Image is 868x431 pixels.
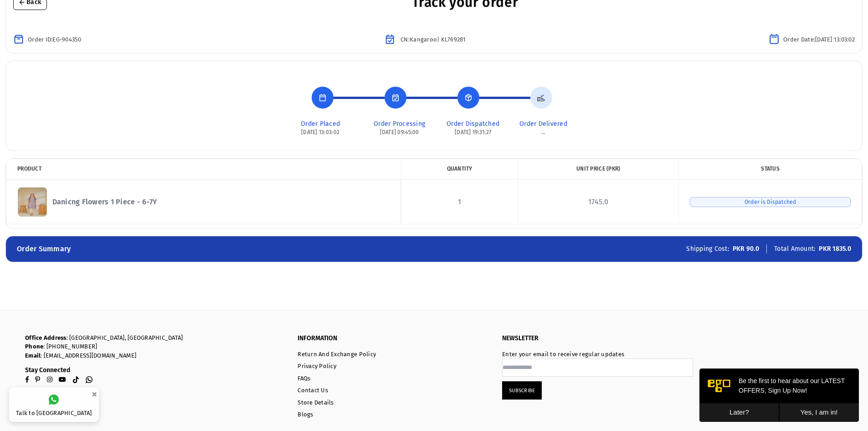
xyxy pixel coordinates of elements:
p: Order Processing [374,119,425,129]
p: PKR 90.0 [733,244,759,254]
b: Phone [25,343,43,350]
div: unit price ( PKR ) [529,165,668,173]
td: 1745.0 [518,179,679,224]
a: Store Details [298,399,334,406]
a: CN: Kangaroo | KL769281 [401,35,466,44]
p: ... [519,129,567,136]
p: NEWSLETTER [502,333,693,343]
p: Total Amount: [774,244,815,254]
a: Privacy Policy [298,363,336,369]
p: : [GEOGRAPHIC_DATA], [GEOGRAPHIC_DATA] [25,333,284,343]
a: : [EMAIL_ADDRESS][DOMAIN_NAME] [41,352,136,359]
a: Blogs [298,411,313,418]
p: [DATE] 19:31:27 [447,129,499,136]
button: Subscribe [502,381,542,400]
div: status [690,165,851,173]
div: Order Date: [DATE] 13:03:02 [769,33,855,46]
div: Product [17,165,390,173]
b: Email [25,352,41,359]
a: Talk to [GEOGRAPHIC_DATA] [9,387,99,422]
p: Order Summary [17,244,71,254]
div: Order is Dispatched [690,197,851,207]
b: Office Address [25,334,67,341]
p: [DATE] 13:03:02 [301,129,340,136]
img: Icon [769,34,780,45]
iframe: webpush-onsite [699,369,859,422]
div: Order ID: EG-904350 [13,33,82,46]
img: Icon [384,33,397,46]
p: INFORMATION [298,333,488,343]
td: 1 [401,179,518,224]
a: Contact Us [298,387,328,394]
p: Order Delivered [519,119,567,129]
div: Quantity [412,165,507,173]
h3: Stay Connected [25,367,284,374]
p: Order Dispatched [447,119,499,129]
img: Icon [13,34,24,45]
p: : [PHONE_NUMBER] [25,342,284,351]
button: × [92,386,97,402]
p: Enter your email to receive regular updates [502,350,693,359]
a: Return And Exchange Policy [298,351,376,358]
p: [DATE] 09:45:00 [374,129,425,136]
a: FAQs [298,375,310,382]
div: Danicng Flowers 1 Piece - 6-7Y [52,197,157,208]
p: Order Placed [301,119,340,129]
p: Shipping Cost: [686,244,729,254]
p: PKR 1835.0 [819,244,851,254]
